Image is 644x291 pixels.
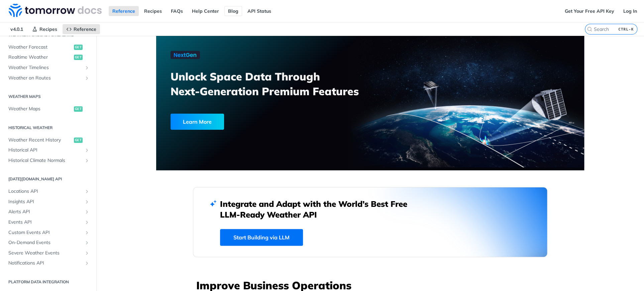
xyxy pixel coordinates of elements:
h2: Integrate and Adapt with the World’s Best Free LLM-Ready Weather API [220,198,417,220]
a: Weather TimelinesShow subpages for Weather Timelines [5,63,91,73]
a: Events APIShow subpages for Events API [5,217,91,227]
a: Recipes [28,24,61,34]
a: API Status [244,6,275,16]
span: Severe Weather Events [8,250,83,256]
a: Recipes [140,6,166,16]
h2: Historical Weather [5,125,91,131]
a: Reference [109,6,139,16]
span: Events API [8,219,83,226]
button: Show subpages for Locations API [84,189,90,194]
h3: Unlock Space Data Through Next-Generation Premium Features [171,69,378,99]
button: Show subpages for Weather on Routes [84,75,90,81]
a: Reference [63,24,100,34]
a: Realtime Weatherget [5,52,91,62]
kbd: CTRL-K [617,26,635,33]
span: get [74,55,83,60]
a: Notifications APIShow subpages for Notifications API [5,258,91,268]
span: Weather Recent History [8,137,72,143]
button: Show subpages for Alerts API [84,209,90,215]
span: Notifications API [8,260,83,267]
a: Weather Mapsget [5,104,91,114]
span: Insights API [8,198,83,205]
span: v4.0.1 [7,24,27,34]
svg: Search [587,26,592,32]
img: NextGen [171,51,200,59]
a: On-Demand EventsShow subpages for On-Demand Events [5,238,91,248]
button: Show subpages for Custom Events API [84,230,90,235]
a: Weather Recent Historyget [5,135,91,145]
span: get [74,106,83,112]
button: Show subpages for Insights API [84,199,90,205]
a: Locations APIShow subpages for Locations API [5,186,91,196]
span: Recipes [39,26,57,32]
a: Custom Events APIShow subpages for Custom Events API [5,228,91,238]
span: Weather Timelines [8,64,83,71]
button: Show subpages for On-Demand Events [84,240,90,245]
button: Show subpages for Events API [84,220,90,225]
button: Show subpages for Weather Timelines [84,65,90,70]
span: get [74,137,83,143]
span: Locations API [8,188,83,195]
a: Log In [620,6,641,16]
span: Weather on Routes [8,75,83,81]
a: Help Center [188,6,223,16]
span: Weather Maps [8,106,72,112]
a: Severe Weather EventsShow subpages for Severe Weather Events [5,248,91,258]
button: Show subpages for Notifications API [84,260,90,266]
span: On-Demand Events [8,239,83,246]
a: Historical Climate NormalsShow subpages for Historical Climate Normals [5,156,91,166]
span: Reference [74,26,96,32]
span: Custom Events API [8,229,83,236]
div: Learn More [171,114,224,130]
a: Alerts APIShow subpages for Alerts API [5,207,91,217]
a: Start Building via LLM [220,229,303,246]
a: Insights APIShow subpages for Insights API [5,197,91,207]
span: Historical Climate Normals [8,157,83,164]
span: Alerts API [8,209,83,215]
h2: [DATE][DOMAIN_NAME] API [5,176,91,182]
a: Weather on RoutesShow subpages for Weather on Routes [5,73,91,83]
button: Show subpages for Severe Weather Events [84,250,90,256]
a: Weather Forecastget [5,42,91,52]
span: Weather Forecast [8,44,72,51]
span: get [74,45,83,50]
span: Realtime Weather [8,54,72,61]
span: Historical API [8,147,83,154]
a: Historical APIShow subpages for Historical API [5,145,91,155]
a: Get Your Free API Key [561,6,618,16]
h2: Platform DATA integration [5,279,91,285]
button: Show subpages for Historical Climate Normals [84,158,90,163]
a: Learn More [171,114,336,130]
a: Blog [224,6,242,16]
button: Show subpages for Historical API [84,148,90,153]
a: FAQs [167,6,187,16]
h2: Weather Maps [5,94,91,100]
img: Tomorrow.io Weather API Docs [9,4,102,17]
